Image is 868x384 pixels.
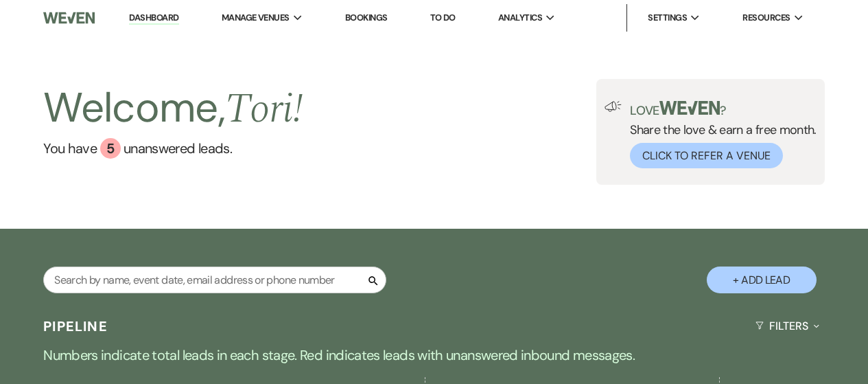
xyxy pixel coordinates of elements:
[100,138,121,159] div: 5
[622,101,817,168] div: Share the love & earn a free month.
[43,317,108,336] h3: Pipeline
[222,11,290,25] span: Manage Venues
[430,12,456,23] a: To Do
[345,12,388,23] a: Bookings
[43,267,386,293] input: Search by name, event date, email address or phone number
[707,267,817,293] button: + Add Lead
[43,3,94,32] img: Weven Logo
[750,308,825,344] button: Filters
[630,101,817,117] p: Love ?
[659,101,720,115] img: weven-logo-green.svg
[648,11,687,25] span: Settings
[129,12,178,25] a: Dashboard
[605,101,622,112] img: loud-speaker-illustration.svg
[498,11,542,25] span: Analytics
[43,138,303,159] a: You have 5 unanswered leads.
[43,79,303,138] h2: Welcome,
[630,143,783,168] button: Click to Refer a Venue
[225,78,303,141] span: Tori !
[742,11,790,25] span: Resources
